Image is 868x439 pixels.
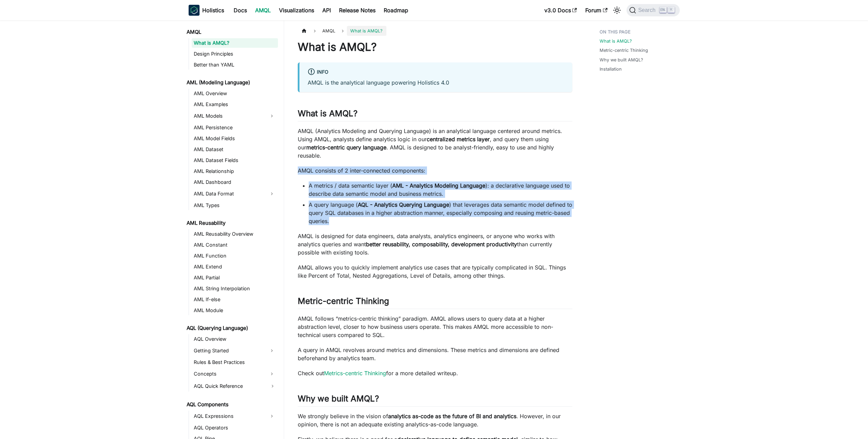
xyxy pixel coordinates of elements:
strong: AQL - Analytics Querying Language [358,201,449,208]
li: A metrics / data semantic layer ( ): a declarative language used to describe data semantic model ... [309,181,572,198]
button: Expand sidebar category 'Getting Started' [266,345,278,356]
a: AQL Overview [192,334,278,344]
a: Forum [581,5,612,16]
a: AQL Components [185,400,278,409]
a: API [318,5,335,16]
p: AMQL consists of 2 inter-connected components: [298,166,572,175]
nav: Breadcrumbs [298,26,572,36]
a: AQL Expressions [192,411,266,422]
a: Better than YAML [192,60,278,70]
a: Metrics-centric Thinking [324,370,386,377]
a: AML Overview [192,89,278,98]
a: AQL Operators [192,423,278,433]
span: What is AMQL? [347,26,386,36]
p: A query in AMQL revolves around metrics and dimensions. These metrics and dimensions are defined ... [298,346,572,362]
a: AML Dataset [192,145,278,154]
a: v3.0 Docs [540,5,581,16]
a: AMQL [251,5,275,16]
a: Visualizations [275,5,318,16]
button: Expand sidebar category 'Concepts' [266,368,278,379]
a: AML (Modeling Language) [185,78,278,87]
kbd: K [668,7,675,13]
a: AML Models [192,111,266,121]
p: AMQL is designed for data engineers, data analysts, analytics engineers, or anyone who works with... [298,232,572,257]
h2: What is AMQL? [298,108,572,121]
b: Holistics [202,6,224,14]
a: AML Function [192,251,278,261]
button: Expand sidebar category 'AML Models' [266,111,278,121]
li: A query language ( ) that leverages data semantic model defined to query SQL databases in a highe... [309,201,572,225]
a: AML Module [192,306,278,315]
strong: better reusability, composability, development productivity [366,241,517,248]
p: AMQL (Analytics Modeling and Querying Language) is an analytical language centered around metrics... [298,127,572,160]
a: AML Persistence [192,123,278,132]
p: AMQL allows you to quickly implement analytics use cases that are typically complicated in SQL. T... [298,263,572,280]
a: Design Principles [192,49,278,59]
a: AML String Interpolation [192,284,278,293]
h1: What is AMQL? [298,40,572,54]
a: Why we built AMQL? [600,57,643,63]
p: AMQL follows “metrics-centric thinking” paradigm. AMQL allows users to query data at a higher abs... [298,314,572,339]
strong: metrics-centric query language [306,144,386,151]
a: AML Relationship [192,166,278,176]
a: AML Model Fields [192,134,278,143]
a: AML Dataset Fields [192,156,278,165]
strong: centralized metrics layer [427,136,490,143]
div: info [308,68,564,77]
a: AML Data Format [192,188,266,199]
a: Installation [600,66,622,72]
a: HolisticsHolistics [189,5,224,16]
a: AML Reusability Overview [192,229,278,239]
a: AML If-else [192,295,278,304]
button: Switch between dark and light mode (currently light mode) [612,5,622,16]
nav: Docs sidebar [182,20,284,439]
a: Metric-centric Thinking [600,47,648,54]
a: AMQL [185,27,278,37]
a: Rules & Best Practices [192,357,278,367]
h2: Why we built AMQL? [298,394,572,407]
a: Release Notes [335,5,380,16]
a: AML Dashboard [192,177,278,187]
p: Check out for a more detailed writeup. [298,369,572,377]
h2: Metric-centric Thinking [298,296,572,309]
span: Search [636,7,660,13]
a: AML Reusability [185,218,278,228]
a: Getting Started [192,345,266,356]
button: Expand sidebar category 'AQL Expressions' [266,411,278,422]
strong: AML - Analytics Modeling Language [392,182,485,189]
a: AML Examples [192,100,278,109]
p: AMQL is the analytical language powering Holistics 4.0 [308,78,564,87]
a: What is AMQL? [192,38,278,48]
p: We strongly believe in the vision of . However, in our opinion, there is not an adequate existing... [298,412,572,428]
a: Concepts [192,368,266,379]
a: AQL (Querying Language) [185,323,278,333]
a: AML Extend [192,262,278,272]
a: Roadmap [380,5,412,16]
a: Docs [230,5,251,16]
strong: analytics as-code as the future of BI and analytics [388,413,516,420]
a: What is AMQL? [600,38,632,44]
a: AQL Quick Reference [192,381,278,392]
a: Home page [298,26,311,36]
span: AMQL [319,26,339,36]
button: Expand sidebar category 'AML Data Format' [266,188,278,199]
button: Search (Ctrl+K) [627,4,679,16]
img: Holistics [189,5,200,16]
a: AML Types [192,201,278,210]
a: AML Constant [192,240,278,250]
a: AML Partial [192,273,278,282]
